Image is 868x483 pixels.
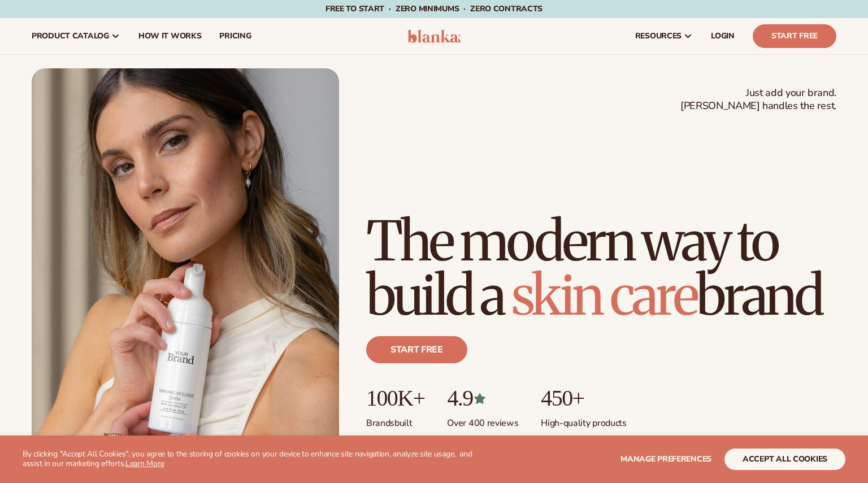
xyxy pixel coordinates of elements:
p: 4.9 [447,386,518,411]
p: Brands built [366,411,424,429]
span: product catalog [32,32,109,41]
span: skin care [511,262,697,329]
span: Manage preferences [620,454,711,464]
p: High-quality products [541,411,626,429]
a: Start free [366,336,467,363]
span: LOGIN [711,32,735,41]
button: accept all cookies [724,449,845,470]
span: Free to start · ZERO minimums · ZERO contracts [325,3,542,14]
span: Just add your brand. [PERSON_NAME] handles the rest. [680,86,836,113]
img: logo [407,29,461,43]
p: Over 400 reviews [447,411,518,429]
span: pricing [219,32,251,41]
span: resources [635,32,682,41]
button: Manage preferences [620,449,711,470]
p: By clicking "Accept All Cookies", you agree to the storing of cookies on your device to enhance s... [23,450,476,469]
h1: The modern way to build a brand [366,214,836,323]
a: resources [626,18,702,54]
p: 450+ [541,386,626,411]
img: Female holding tanning mousse. [32,68,339,456]
a: Learn More [125,458,164,469]
a: pricing [210,18,260,54]
a: Start Free [753,24,836,48]
a: How It Works [129,18,211,54]
a: product catalog [23,18,129,54]
p: 100K+ [366,386,424,411]
span: How It Works [138,32,202,41]
a: LOGIN [702,18,744,54]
